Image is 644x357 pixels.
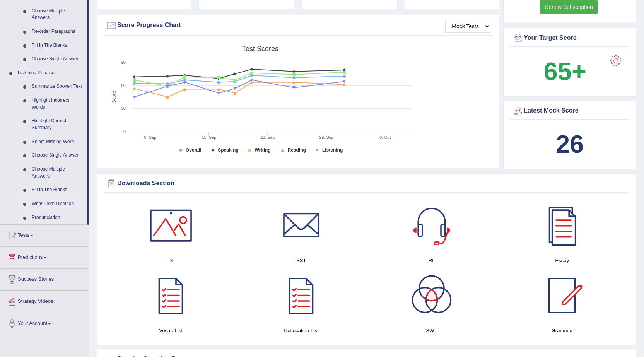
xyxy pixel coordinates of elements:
a: Success Stories [0,269,89,288]
tspan: Listening [322,147,343,153]
tspan: 8. Sep [144,135,156,140]
a: Choose Single Answer [28,149,87,162]
text: 30 [121,106,126,111]
a: Fill In The Blanks [28,39,87,53]
h4: Vocab List [109,326,232,335]
a: Highlight Incorrect Words [28,94,87,114]
div: Latest Mock Score [512,105,627,117]
h4: SST [240,256,362,265]
a: Select Missing Word [28,135,87,149]
a: Tests [0,225,89,244]
tspan: 22. Sep [260,135,275,140]
b: 26 [556,130,584,158]
text: 60 [121,83,126,88]
a: Predictions [0,247,89,266]
tspan: Reading [288,147,306,153]
a: Your Account [0,313,89,332]
a: Choose Multiple Answers [28,4,87,25]
a: Renew Subscription [540,0,598,14]
h4: DI [109,256,232,265]
tspan: Overall [186,147,202,153]
h4: Grammar [501,326,624,335]
h4: Collocation List [240,326,362,335]
a: Summarize Spoken Text [28,80,87,94]
tspan: 6. Oct [379,135,391,140]
text: 90 [121,60,126,65]
a: Listening Practice [14,66,87,80]
a: Re-order Paragraphs [28,25,87,39]
tspan: 15. Sep [202,135,216,140]
div: Your Target Score [512,32,627,44]
div: Downloads Section [106,178,627,190]
a: Highlight Correct Summary [28,114,87,135]
h4: Essay [501,256,624,265]
tspan: Speaking [218,147,238,153]
a: Fill In The Blanks [28,183,87,197]
a: Pronunciation [28,211,87,225]
a: Choose Single Answer [28,52,87,66]
h4: RL [371,256,493,265]
tspan: Test scores [242,45,278,53]
tspan: Writing [255,147,270,153]
a: Write From Dictation [28,197,87,211]
text: 0 [123,129,126,134]
a: Choose Multiple Answers [28,162,87,183]
tspan: 29. Sep [319,135,334,140]
tspan: Score [111,91,117,103]
div: Score Progress Chart [106,20,490,31]
a: Strategy Videos [0,291,89,310]
b: 65+ [544,57,586,85]
h4: SWT [371,326,493,335]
